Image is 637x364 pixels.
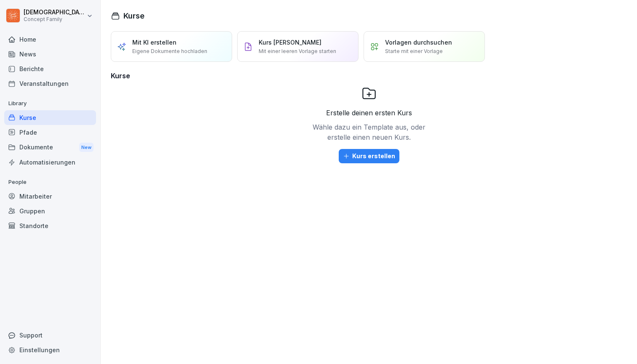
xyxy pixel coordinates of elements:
div: Dokumente [4,140,96,155]
p: Kurs [PERSON_NAME] [259,38,321,47]
a: DokumenteNew [4,140,96,155]
div: Kurs erstellen [343,151,395,161]
a: Pfade [4,125,96,140]
a: Mitarbeiter [4,189,96,204]
p: Starte mit einer Vorlage [385,48,443,55]
p: Mit einer leeren Vorlage starten [259,48,336,55]
div: New [79,143,94,152]
a: Einstellungen [4,343,96,357]
a: Gruppen [4,204,96,218]
h3: Kurse [111,71,627,81]
p: Concept Family [24,16,85,22]
div: Support [4,328,96,343]
button: Kurs erstellen [339,149,399,163]
p: Mit KI erstellen [132,38,177,47]
a: News [4,47,96,61]
p: Eigene Dokumente hochladen [132,48,207,55]
p: [DEMOGRAPHIC_DATA] [PERSON_NAME] [24,9,85,16]
a: Veranstaltungen [4,76,96,91]
a: Berichte [4,61,96,76]
p: People [4,175,96,189]
p: Erstelle deinen ersten Kurs [326,108,412,118]
a: Automatisierungen [4,155,96,170]
p: Library [4,97,96,110]
a: Kurse [4,110,96,125]
p: Vorlagen durchsuchen [385,38,452,47]
a: Standorte [4,218,96,233]
a: Home [4,32,96,47]
h1: Kurse [123,10,145,21]
p: Wähle dazu ein Template aus, oder erstelle einen neuen Kurs. [310,122,428,142]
